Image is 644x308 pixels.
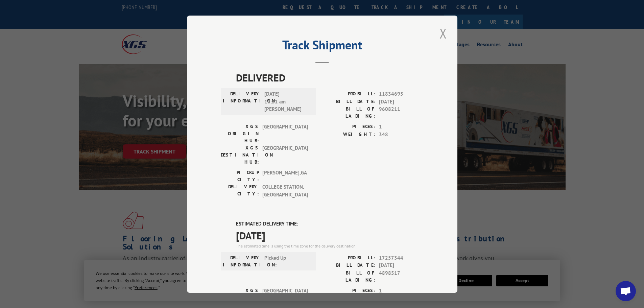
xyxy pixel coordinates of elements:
[223,90,261,113] label: DELIVERY INFORMATION:
[379,262,424,269] span: [DATE]
[262,169,308,183] span: [PERSON_NAME] , GA
[262,144,308,166] span: [GEOGRAPHIC_DATA]
[322,98,376,105] label: BILL DATE:
[437,24,449,43] button: Close modal
[221,183,259,198] label: DELIVERY CITY:
[379,269,424,283] span: 4898517
[262,287,308,308] span: [GEOGRAPHIC_DATA]
[221,287,259,308] label: XGS ORIGIN HUB:
[236,243,424,249] div: The estimated time is using the time zone for the delivery destination.
[322,131,376,138] label: WEIGHT:
[264,90,310,113] span: [DATE] 10:51 am [PERSON_NAME]
[379,105,424,120] span: 9608211
[236,228,424,243] span: [DATE]
[236,220,424,228] label: ESTIMATED DELIVERY TIME:
[223,254,261,268] label: DELIVERY INFORMATION:
[379,90,424,98] span: 11834695
[236,70,424,85] span: DELIVERED
[221,40,424,53] h2: Track Shipment
[322,269,376,283] label: BILL OF LADING:
[322,123,376,131] label: PIECES:
[379,98,424,105] span: [DATE]
[379,123,424,131] span: 1
[322,105,376,120] label: BILL OF LADING:
[221,144,259,166] label: XGS DESTINATION HUB:
[221,123,259,144] label: XGS ORIGIN HUB:
[322,254,376,262] label: PROBILL:
[616,281,636,301] a: Open chat
[322,90,376,98] label: PROBILL:
[264,254,310,268] span: Picked Up
[379,287,424,294] span: 1
[322,262,376,269] label: BILL DATE:
[262,183,308,198] span: COLLEGE STATION , [GEOGRAPHIC_DATA]
[221,169,259,183] label: PICKUP CITY:
[379,254,424,262] span: 17257344
[262,123,308,144] span: [GEOGRAPHIC_DATA]
[322,287,376,294] label: PIECES:
[379,131,424,138] span: 348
